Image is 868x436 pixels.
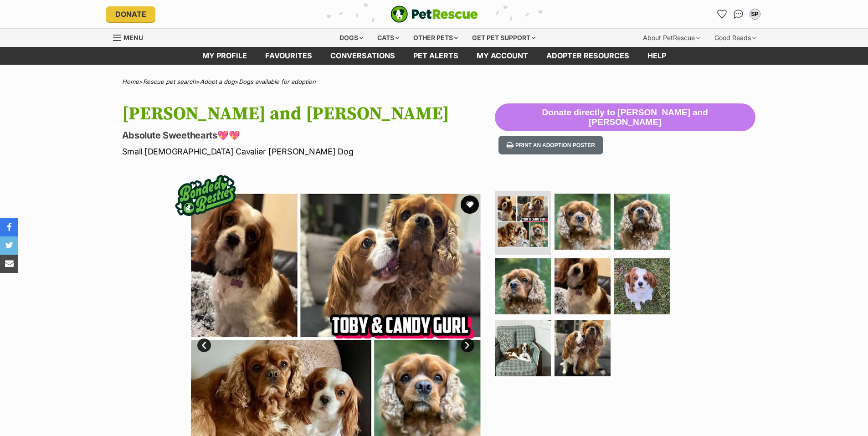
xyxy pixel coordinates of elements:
[466,29,542,47] div: Get pet support
[239,78,316,85] a: Dogs available for adoption
[122,78,139,85] a: Home
[390,5,478,23] img: logo-e224e6f780fb5917bec1dbf3a21bbac754714ae5b6737aabdf751b685950b380.svg
[122,103,495,124] h1: [PERSON_NAME] and [PERSON_NAME]
[715,7,729,21] a: Favourites
[555,194,611,250] img: Photo of Toby And Cany Gurl
[200,78,235,85] a: Adopt a dog
[708,29,762,47] div: Good Reads
[99,78,769,85] div: > > >
[731,7,746,21] a: Conversations
[123,34,143,41] span: Menu
[193,47,256,65] a: My profile
[461,339,474,352] a: Next
[750,10,760,19] div: SP
[461,195,479,214] button: favourite
[333,29,370,47] div: Dogs
[497,196,549,247] img: Photo of Toby And Cany Gurl
[467,47,537,65] a: My account
[169,159,242,232] img: bonded besties
[113,29,149,45] a: Menu
[748,7,762,21] button: My account
[404,47,467,65] a: Pet alerts
[106,6,155,22] a: Donate
[555,320,611,376] img: Photo of Toby And Cany Gurl
[537,47,638,65] a: Adopter resources
[197,339,211,352] a: Prev
[122,145,495,158] p: Small [DEMOGRAPHIC_DATA] Cavalier [PERSON_NAME] Dog
[498,136,603,154] button: Print an adoption poster
[371,29,406,47] div: Cats
[637,29,706,47] div: About PetRescue
[407,29,464,47] div: Other pets
[495,103,755,132] button: Donate directly to [PERSON_NAME] and [PERSON_NAME]
[555,258,611,314] img: Photo of Toby And Cany Gurl
[390,5,478,23] a: PetRescue
[321,47,404,65] a: conversations
[122,129,495,142] p: Absolute Sweethearts💖💖
[614,258,670,314] img: Photo of Toby And Cany Gurl
[143,78,196,85] a: Rescue pet search
[638,47,675,65] a: Help
[256,47,321,65] a: Favourites
[715,7,762,21] ul: Account quick links
[614,194,670,250] img: Photo of Toby And Cany Gurl
[495,258,551,314] img: Photo of Toby And Cany Gurl
[734,10,743,19] img: chat-41dd97257d64d25036548639549fe6c8038ab92f7586957e7f3b1b290dea8141.svg
[495,320,551,376] img: Photo of Toby And Cany Gurl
